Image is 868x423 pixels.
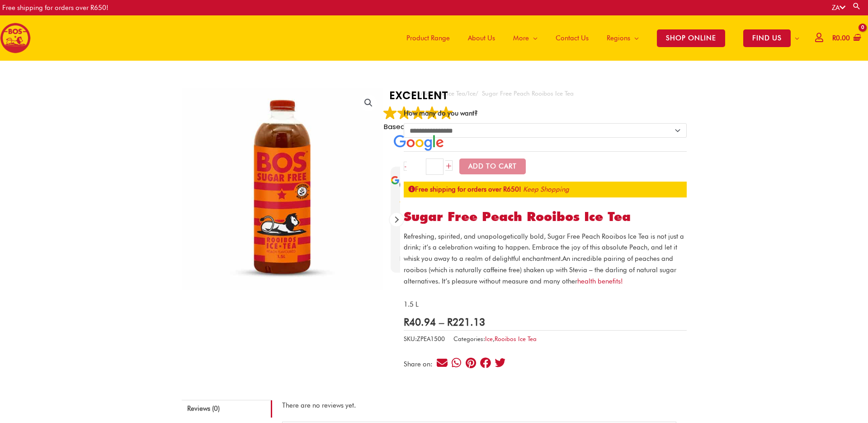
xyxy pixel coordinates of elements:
[282,400,676,411] p: There are no reviews yet.
[832,34,836,42] span: R
[495,335,537,342] a: Rooibos Ice Tea
[450,356,462,369] div: Share on whatsapp
[417,335,445,342] span: ZPEA1500
[404,231,687,287] p: An incredible pairing of peaches and rooibos (which is naturally caffeine free) shaken up with St...
[459,15,504,61] a: About Us
[439,316,444,328] span: –
[556,24,589,52] span: Contact Us
[391,15,808,61] nav: Site Navigation
[360,95,377,111] a: View full-screen image gallery
[607,24,630,52] span: Regions
[852,2,861,10] a: Search button
[408,185,521,193] strong: Free shipping for orders over R650!
[404,209,687,225] h1: Sugar Free Peach Rooibos Ice Tea
[577,277,623,285] a: health benefits!
[404,88,687,99] nav: Breadcrumb
[404,333,445,345] span: SKU:
[447,316,485,328] bdi: 221.13
[447,316,453,328] span: R
[384,122,453,131] span: Based on
[743,29,791,47] span: FIND US
[182,88,384,290] img: sugar free rooibos ice tea 1.5L
[465,356,477,369] div: Share on pinterest
[404,109,478,117] label: How many do you want?
[404,299,687,310] p: 1.5 L
[657,29,725,47] span: SHOP ONLINE
[494,356,506,369] div: Share on twitter
[394,135,443,151] img: Google
[397,106,411,120] img: Google
[436,356,448,369] div: Share on email
[404,232,684,263] span: Refreshing, spirited, and unapologetically bold, Sugar Free Peach Rooibos Ice Tea is not just a d...
[383,88,453,103] strong: EXCELLENT
[397,15,459,61] a: Product Range
[404,162,407,171] a: -
[182,400,272,418] a: Reviews (0)
[406,24,450,52] span: Product Range
[404,316,436,328] bdi: 40.94
[832,34,850,42] bdi: 0.00
[453,333,537,345] span: Categories: ,
[468,24,495,52] span: About Us
[383,106,397,120] img: Google
[459,159,526,174] button: Add to Cart
[523,185,569,193] a: Keep Shopping
[439,106,453,120] img: Google
[598,15,648,61] a: Regions
[426,159,443,175] input: Product quantity
[404,316,409,328] span: R
[832,4,845,12] a: ZA
[390,213,403,226] div: Next review
[648,15,734,61] a: SHOP ONLINE
[830,28,861,48] a: View Shopping Cart, empty
[391,176,400,185] img: Google
[513,24,529,52] span: More
[468,90,476,97] a: Ice
[479,356,491,369] div: Share on facebook
[445,160,453,171] a: +
[425,106,439,120] img: Google
[404,361,436,368] div: Share on:
[485,335,493,342] a: Ice
[411,106,425,120] img: Google
[504,15,547,61] a: More
[547,15,598,61] a: Contact Us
